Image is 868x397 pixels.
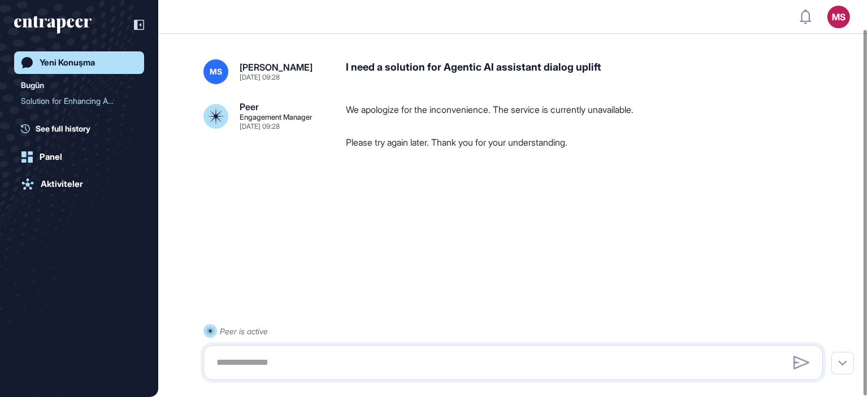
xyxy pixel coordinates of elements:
div: entrapeer-logo [14,16,92,34]
p: We apologize for the inconvenience. The service is currently unavailable. [346,102,832,117]
div: Solution for Enhancing Agentic AI Assistant Dialog [21,92,137,110]
div: Engagement Manager [240,114,313,121]
div: I need a solution for Agentic AI assistant dialog uplift [346,59,832,84]
div: Peer is active [220,324,268,338]
div: Peer [240,102,259,111]
span: MS [210,67,222,76]
button: MS [827,6,850,28]
a: See full history [21,123,144,134]
div: [DATE] 09:28 [240,74,280,81]
div: Panel [40,152,62,162]
div: [PERSON_NAME] [240,63,313,72]
p: Please try again later. Thank you for your understanding. [346,135,832,150]
div: Aktiviteler [41,179,83,189]
span: See full history [36,123,90,134]
a: Panel [14,146,144,168]
div: Bugün [21,78,44,92]
a: Aktiviteler [14,173,144,195]
a: Yeni Konuşma [14,51,144,74]
div: [DATE] 09:28 [240,123,280,130]
div: Solution for Enhancing Ag... [21,92,128,110]
div: Yeni Konuşma [40,58,95,68]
